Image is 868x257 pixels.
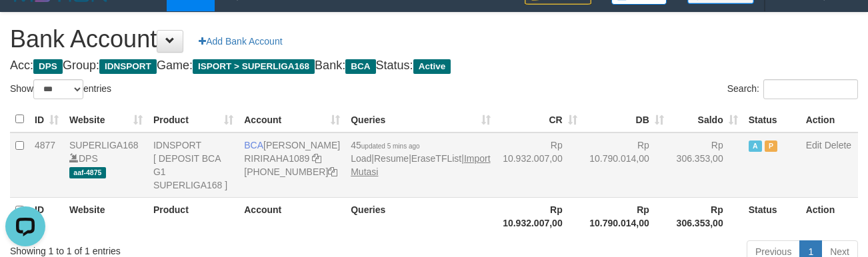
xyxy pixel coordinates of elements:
[345,59,375,74] span: BCA
[669,107,743,132] th: Saldo: activate to sort column ascending
[669,197,743,235] th: Rp 306.353,00
[801,107,858,132] th: Action
[239,197,345,235] th: Account
[361,142,420,150] span: updated 5 mins ago
[148,197,239,235] th: Product
[244,153,309,164] a: RIRIRAHA1089
[29,197,64,235] th: ID
[148,107,239,132] th: Product: activate to sort column ascending
[64,132,148,198] td: DPS
[374,153,409,164] a: Resume
[743,107,801,132] th: Status
[69,167,106,178] span: aaf-4875
[583,197,669,235] th: Rp 10.790.014,00
[328,166,337,177] a: Copy 4062281611 to clipboard
[727,79,858,99] label: Search:
[148,132,239,198] td: IDNSPORT [ DEPOSIT BCA G1 SUPERLIGA168 ]
[763,79,858,99] input: Search:
[64,197,148,235] th: Website
[29,107,64,132] th: ID: activate to sort column ascending
[351,140,490,177] span: | | |
[64,107,148,132] th: Website: activate to sort column ascending
[5,5,45,45] button: Open LiveChat chat widget
[345,197,495,235] th: Queries
[411,153,461,164] a: EraseTFList
[345,107,495,132] th: Queries: activate to sort column ascending
[69,140,139,150] a: SUPERLIGA168
[806,140,822,150] a: Edit
[193,59,315,74] span: ISPORT > SUPERLIGA168
[244,140,263,150] span: BCA
[351,140,419,150] span: 45
[190,30,291,53] a: Add Bank Account
[351,153,490,177] a: Import Mutasi
[749,140,762,152] span: Active
[29,132,64,198] td: 4877
[496,197,583,235] th: Rp 10.932.007,00
[239,107,345,132] th: Account: activate to sort column ascending
[10,26,858,53] h1: Bank Account
[583,107,669,132] th: DB: activate to sort column ascending
[312,153,321,164] a: Copy RIRIRAHA1089 to clipboard
[825,140,851,150] a: Delete
[765,140,778,152] span: Paused
[33,59,63,74] span: DPS
[99,59,157,74] span: IDNSPORT
[743,197,801,235] th: Status
[496,132,583,198] td: Rp 10.932.007,00
[413,59,451,74] span: Active
[10,79,111,99] label: Show entries
[583,132,669,198] td: Rp 10.790.014,00
[33,79,83,99] select: Showentries
[351,153,371,164] a: Load
[669,132,743,198] td: Rp 306.353,00
[10,59,858,73] h4: Acc: Group: Game: Bank: Status:
[496,107,583,132] th: CR: activate to sort column ascending
[239,132,345,198] td: [PERSON_NAME] [PHONE_NUMBER]
[801,197,858,235] th: Action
